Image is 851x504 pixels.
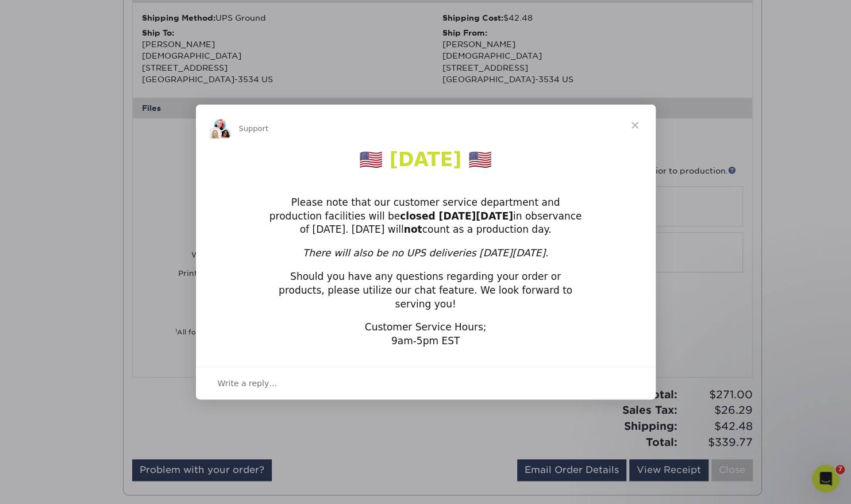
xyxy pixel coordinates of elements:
div: Please note that our customer service department and production facilities will be in observance ... [266,196,586,237]
img: Avery avatar [218,127,232,141]
div: Customer Service Hours; 9am-5pm EST [266,321,586,348]
i: There will also be no UPS deliveries [DATE][DATE]. [303,247,549,259]
div: Open conversation and reply [196,367,656,399]
b: not [404,224,422,235]
img: Natalie avatar [208,127,222,141]
b: closed [DATE][DATE] [400,210,513,222]
img: Jenny avatar [213,118,227,132]
span: Support [239,124,268,133]
b: 🇺🇸 [DATE] 🇺🇸 [359,148,492,171]
div: Should you have any questions regarding your order or products, please utilize our chat feature. ... [266,270,586,311]
span: Close [614,105,656,146]
span: Write a reply… [218,376,278,391]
